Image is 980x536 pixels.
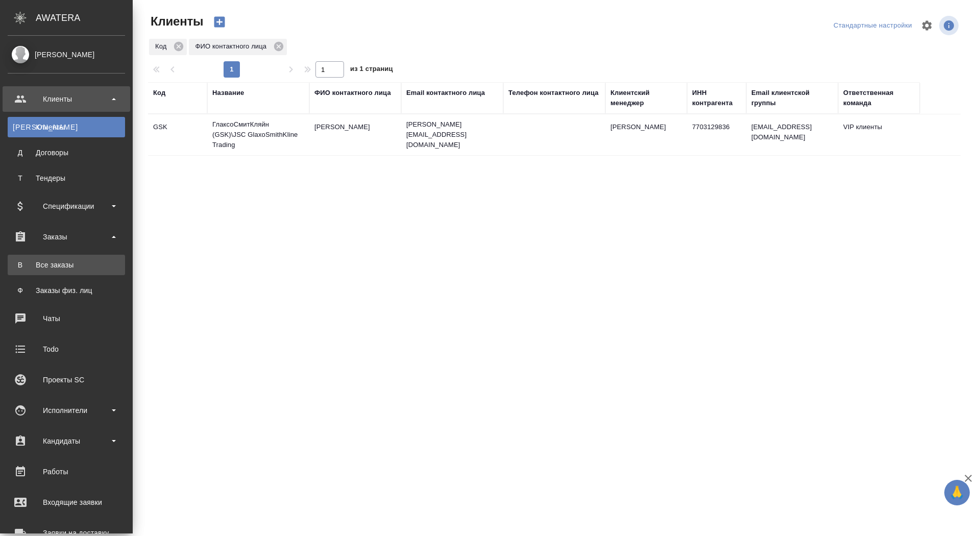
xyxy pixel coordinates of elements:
[13,285,120,296] div: Заказы физ. лиц
[314,88,391,98] div: ФИО контактного лица
[13,148,120,158] div: Договоры
[406,119,498,150] p: [PERSON_NAME][EMAIL_ADDRESS][DOMAIN_NAME]
[944,480,970,505] button: 🙏
[692,88,741,108] div: ИНН контрагента
[3,306,130,331] a: Чаты
[610,88,682,108] div: Клиентский менеджер
[8,117,125,137] a: [PERSON_NAME]Клиенты
[8,464,125,479] div: Работы
[148,13,203,30] span: Клиенты
[212,88,244,98] div: Название
[195,41,270,52] p: ФИО контактного лица
[13,260,120,270] div: Все заказы
[8,255,125,275] a: ВВсе заказы
[8,372,125,387] div: Проекты SC
[153,88,165,98] div: Код
[8,403,125,418] div: Исполнители
[13,122,120,132] div: Клиенты
[915,13,939,38] span: Настроить таблицу
[8,433,125,449] div: Кандидаты
[148,117,207,153] td: GSK
[406,88,485,98] div: Email контактного лица
[939,16,961,35] span: Посмотреть информацию
[8,311,125,326] div: Чаты
[8,91,125,107] div: Клиенты
[843,88,915,108] div: Ответственная команда
[8,229,125,245] div: Заказы
[831,18,915,34] div: split button
[155,41,170,52] p: Код
[207,114,309,155] td: ГлаксоСмитКляйн (GSK)\JSC GlaxoSmithKline Trading
[3,336,130,362] a: Todo
[948,482,966,503] span: 🙏
[746,117,838,153] td: [EMAIL_ADDRESS][DOMAIN_NAME]
[838,117,920,153] td: VIP клиенты
[8,142,125,163] a: ДДоговоры
[149,39,187,55] div: Код
[207,13,232,31] button: Создать
[350,63,393,78] span: из 1 страниц
[189,39,287,55] div: ФИО контактного лица
[8,280,125,301] a: ФЗаказы физ. лиц
[8,199,125,214] div: Спецификации
[309,117,401,153] td: [PERSON_NAME]
[751,88,833,108] div: Email клиентской группы
[605,117,687,153] td: [PERSON_NAME]
[13,173,120,183] div: Тендеры
[3,490,130,515] a: Входящие заявки
[508,88,599,98] div: Телефон контактного лица
[687,117,746,153] td: 7703129836
[8,49,125,60] div: [PERSON_NAME]
[3,367,130,393] a: Проекты SC
[8,168,125,188] a: ТТендеры
[8,495,125,510] div: Входящие заявки
[36,8,133,28] div: AWATERA
[8,342,125,357] div: Todo
[3,459,130,484] a: Работы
